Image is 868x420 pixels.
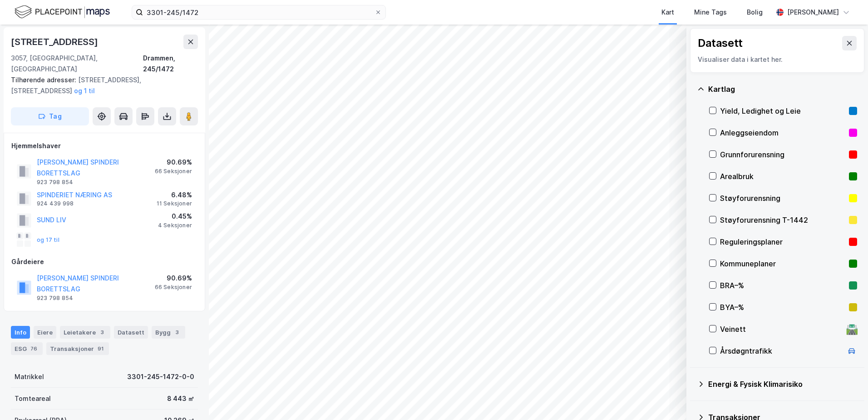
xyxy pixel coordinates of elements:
[720,193,845,204] div: Støyforurensning
[155,284,192,291] div: 66 Seksjoner
[11,76,78,84] span: Tilhørende adresser:
[708,84,857,95] div: Kartlag
[158,211,192,222] div: 0.45%
[11,342,43,355] div: ESG
[37,295,73,302] div: 923 798 854
[720,236,845,247] div: Reguleringsplaner
[46,342,109,355] div: Transaksjoner
[720,127,845,138] div: Anleggseiendom
[823,376,868,420] div: Kontrollprogram for chat
[846,323,858,335] div: 🛣️
[29,344,39,353] div: 76
[787,7,839,18] div: [PERSON_NAME]
[157,190,192,200] div: 6.48%
[720,280,845,291] div: BRA–%
[708,379,857,390] div: Energi & Fysisk Klimarisiko
[11,256,197,267] div: Gårdeiere
[98,328,107,337] div: 3
[15,4,110,20] img: logo.f888ab2527a4732fd821a326f86c7f29.svg
[11,107,89,125] button: Tag
[157,200,192,207] div: 11 Seksjoner
[747,7,763,18] div: Bolig
[11,140,197,151] div: Hjemmelshaver
[15,393,51,404] div: Tomteareal
[698,36,743,50] div: Datasett
[720,149,845,160] div: Grunnforurensning
[143,53,198,75] div: Drammen, 245/1472
[173,328,182,337] div: 3
[720,302,845,313] div: BYA–%
[720,215,845,225] div: Støyforurensning T-1442
[694,7,727,18] div: Mine Tags
[720,258,845,269] div: Kommuneplaner
[11,35,100,49] div: [STREET_ADDRESS]
[127,371,194,382] div: 3301-245-1472-0-0
[152,326,185,339] div: Bygg
[60,326,110,339] div: Leietakere
[661,7,674,18] div: Kart
[155,157,192,168] div: 90.69%
[720,171,845,182] div: Arealbruk
[96,344,105,353] div: 91
[37,200,74,207] div: 924 439 998
[155,273,192,284] div: 90.69%
[114,326,148,339] div: Datasett
[823,376,868,420] iframe: Chat Widget
[11,53,143,75] div: 3057, [GEOGRAPHIC_DATA], [GEOGRAPHIC_DATA]
[11,75,191,96] div: [STREET_ADDRESS], [STREET_ADDRESS]
[167,393,194,404] div: 8 443 ㎡
[720,324,843,335] div: Veinett
[698,54,857,65] div: Visualiser data i kartet her.
[720,345,843,356] div: Årsdøgntrafikk
[34,326,56,339] div: Eiere
[15,371,44,382] div: Matrikkel
[155,168,192,175] div: 66 Seksjoner
[11,326,30,339] div: Info
[720,105,845,116] div: Yield, Ledighet og Leie
[37,179,73,186] div: 923 798 854
[143,5,375,19] input: Søk på adresse, matrikkel, gårdeiere, leietakere eller personer
[158,222,192,229] div: 4 Seksjoner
